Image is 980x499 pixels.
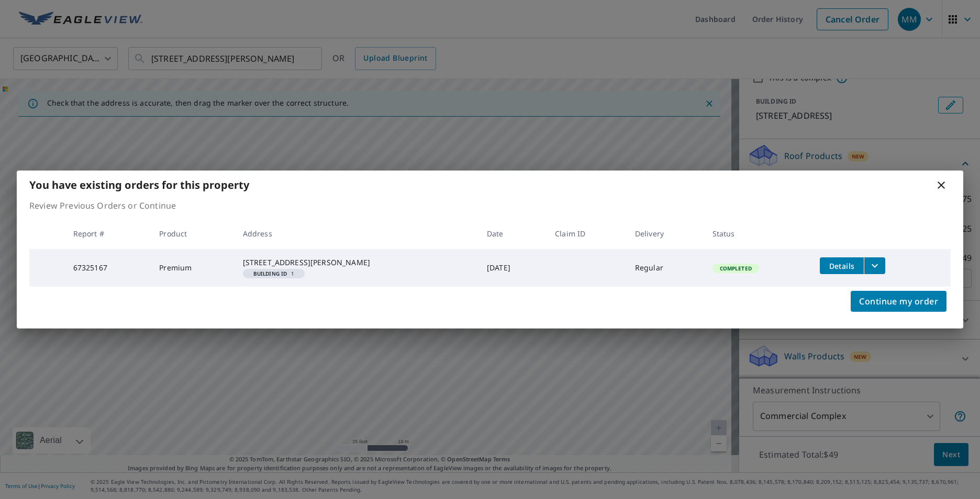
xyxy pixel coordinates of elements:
th: Date [478,218,547,249]
b: You have existing orders for this property [29,178,249,192]
th: Product [151,218,234,249]
em: Building ID [253,271,287,276]
th: Status [704,218,812,249]
span: 1 [247,271,301,276]
button: filesDropdownBtn-67325167 [864,257,885,274]
th: Address [235,218,478,249]
p: Review Previous Orders or Continue [29,199,951,212]
th: Report # [65,218,151,249]
td: 67325167 [65,249,151,287]
button: detailsBtn-67325167 [820,257,864,274]
span: Continue my order [859,294,938,309]
td: Premium [151,249,234,287]
th: Delivery [627,218,704,249]
span: Details [826,261,857,271]
td: [DATE] [478,249,547,287]
button: Continue my order [851,291,946,312]
th: Claim ID [547,218,627,249]
td: Regular [627,249,704,287]
div: [STREET_ADDRESS][PERSON_NAME] [243,257,470,268]
span: Completed [714,265,758,272]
